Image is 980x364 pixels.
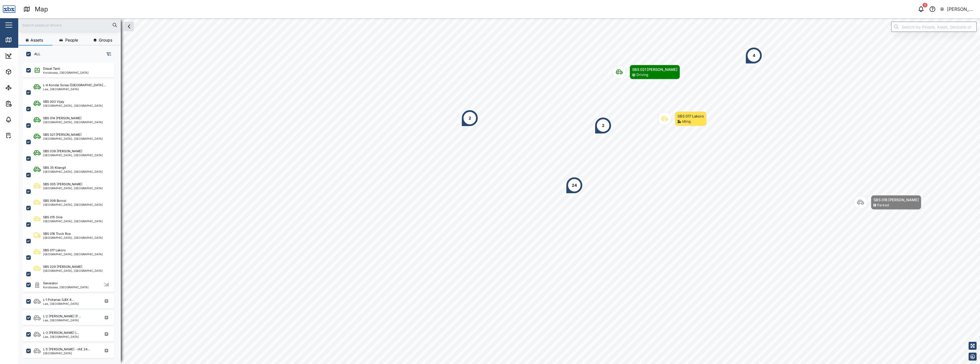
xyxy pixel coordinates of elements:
[43,149,82,154] div: SBS 039 [PERSON_NAME]
[682,119,691,124] div: Idling
[891,22,977,32] input: Search by People, Asset, Geozone or Place
[43,154,103,157] div: [GEOGRAPHIC_DATA], [GEOGRAPHIC_DATA]
[658,112,707,126] div: Map marker
[595,117,612,134] div: Map marker
[572,182,577,188] div: 24
[43,248,66,253] div: SBS 017 Lakoro
[43,236,103,239] div: [GEOGRAPHIC_DATA], [GEOGRAPHIC_DATA]
[15,100,34,107] div: Reports
[877,203,889,208] div: Parked
[43,347,90,352] div: L-5 [PERSON_NAME] - IAE 24...
[43,187,103,190] div: [GEOGRAPHIC_DATA], [GEOGRAPHIC_DATA]
[940,5,975,13] button: [PERSON_NAME] SBS
[43,203,103,206] div: [GEOGRAPHIC_DATA], [GEOGRAPHIC_DATA]
[15,116,32,123] div: Alarms
[43,314,81,319] div: L-2 [PERSON_NAME] (F...
[43,253,103,256] div: [GEOGRAPHIC_DATA], [GEOGRAPHIC_DATA]
[30,38,43,42] span: Assets
[43,182,82,187] div: SBS 005 [PERSON_NAME]
[43,104,103,107] div: [GEOGRAPHIC_DATA], [GEOGRAPHIC_DATA]
[43,352,90,355] div: [GEOGRAPHIC_DATA]
[43,264,82,269] div: SBS 029 [PERSON_NAME]
[677,113,704,119] div: SBS 017 Lakoro
[632,67,677,72] div: SBS 021 [PERSON_NAME]
[43,319,81,322] div: Lae, [GEOGRAPHIC_DATA]
[18,18,980,364] canvas: Map
[43,198,66,203] div: SBS 008 Borosi
[43,132,81,137] div: SBS 021 [PERSON_NAME]
[43,116,81,121] div: SBS 014 [PERSON_NAME]
[43,335,79,338] div: Lae, [GEOGRAPHIC_DATA]
[43,66,60,71] div: Diesel Tank
[43,269,103,272] div: [GEOGRAPHIC_DATA], [GEOGRAPHIC_DATA]
[31,52,40,56] label: ALL
[469,115,471,121] div: 2
[15,37,28,43] div: Map
[43,71,89,74] div: Korobosea, [GEOGRAPHIC_DATA]
[43,99,64,104] div: SBS 003 Vijay
[923,3,928,7] div: 5
[43,215,62,220] div: SBS 015 Ovia
[43,121,103,124] div: [GEOGRAPHIC_DATA], [GEOGRAPHIC_DATA]
[873,197,919,203] div: SBS 018 [PERSON_NAME]
[43,286,89,289] div: Korobosea, [GEOGRAPHIC_DATA]
[43,297,74,302] div: L-1 Pokanas (LBX 8...
[35,4,48,14] div: Map
[947,6,975,13] div: [PERSON_NAME] SBS
[43,83,106,88] div: L-4 Kondai Sorea ([GEOGRAPHIC_DATA]...
[15,69,32,75] div: Assets
[99,38,112,42] span: Groups
[43,170,103,173] div: [GEOGRAPHIC_DATA], [GEOGRAPHIC_DATA]
[15,132,30,139] div: Tasks
[43,231,71,236] div: SBS 016 Truck Roa
[43,220,103,223] div: [GEOGRAPHIC_DATA], [GEOGRAPHIC_DATA]
[602,122,605,129] div: 2
[636,72,648,78] div: Driving
[43,165,66,170] div: SBS 35 Kilangit
[43,281,58,286] div: Generator
[43,330,79,335] div: L-3 [PERSON_NAME] (...
[753,52,755,59] div: 4
[461,110,478,127] div: Map marker
[22,21,117,29] input: Search assets or drivers
[65,38,78,42] span: People
[566,177,583,194] div: Map marker
[612,65,680,79] div: Map marker
[43,302,79,305] div: Lae, [GEOGRAPHIC_DATA]
[15,85,28,91] div: Sites
[854,195,921,210] div: Map marker
[745,47,762,64] div: Map marker
[43,88,106,91] div: Lae, [GEOGRAPHIC_DATA]
[3,3,15,15] img: Main Logo
[43,137,103,140] div: [GEOGRAPHIC_DATA], [GEOGRAPHIC_DATA]
[23,61,121,359] div: grid
[15,53,40,59] div: Dashboard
